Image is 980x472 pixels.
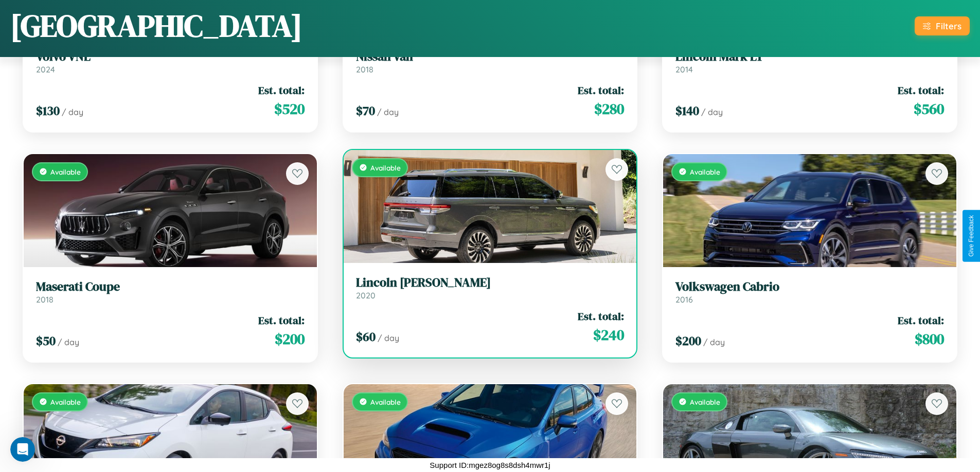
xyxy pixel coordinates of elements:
h3: Nissan Van [356,49,625,64]
h3: Volvo VNL [36,49,305,64]
span: $ 50 [36,332,56,349]
span: Est. total: [578,83,624,98]
span: Est. total: [578,309,624,324]
span: 2024 [36,64,55,74]
button: Filters [915,16,970,35]
a: Lincoln [PERSON_NAME]2020 [356,275,625,300]
a: Nissan Van2018 [356,49,625,74]
span: $ 560 [914,99,944,119]
span: Available [690,398,720,406]
span: Available [690,167,720,176]
span: Est. total: [258,313,305,328]
span: Est. total: [898,313,944,328]
span: / day [62,107,83,117]
span: Est. total: [898,83,944,98]
a: Volkswagen Cabrio2016 [675,279,944,305]
span: 2020 [356,290,376,300]
div: Filters [936,21,961,31]
div: Give Feedback [968,215,975,257]
h1: [GEOGRAPHIC_DATA] [10,5,302,47]
h3: Lincoln Mark LT [675,49,944,64]
h3: Maserati Coupe [36,279,305,294]
p: Support ID: mgez8og8s8dsh4mwr1j [430,458,550,472]
span: $ 800 [915,329,944,349]
span: / day [378,333,399,343]
a: Volvo VNL2024 [36,49,305,74]
span: 2016 [675,294,693,305]
span: / day [701,107,723,117]
span: $ 200 [675,332,701,349]
span: / day [377,107,399,117]
span: / day [58,337,79,347]
span: $ 200 [275,329,305,349]
h3: Lincoln [PERSON_NAME] [356,275,625,290]
span: Available [50,167,81,176]
iframe: Intercom live chat [10,437,35,462]
span: $ 520 [274,99,305,119]
span: Est. total: [258,83,305,98]
span: $ 130 [36,102,60,119]
span: Available [370,398,401,406]
span: Available [50,398,81,406]
span: $ 60 [356,328,376,345]
span: $ 240 [593,325,624,345]
span: Available [370,163,401,172]
a: Lincoln Mark LT2014 [675,49,944,74]
span: $ 70 [356,102,375,119]
span: 2014 [675,64,693,74]
span: $ 140 [675,102,699,119]
span: 2018 [36,294,54,305]
span: $ 280 [594,99,624,119]
span: 2018 [356,64,373,74]
a: Maserati Coupe2018 [36,279,305,305]
h3: Volkswagen Cabrio [675,279,944,294]
span: / day [703,337,725,347]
